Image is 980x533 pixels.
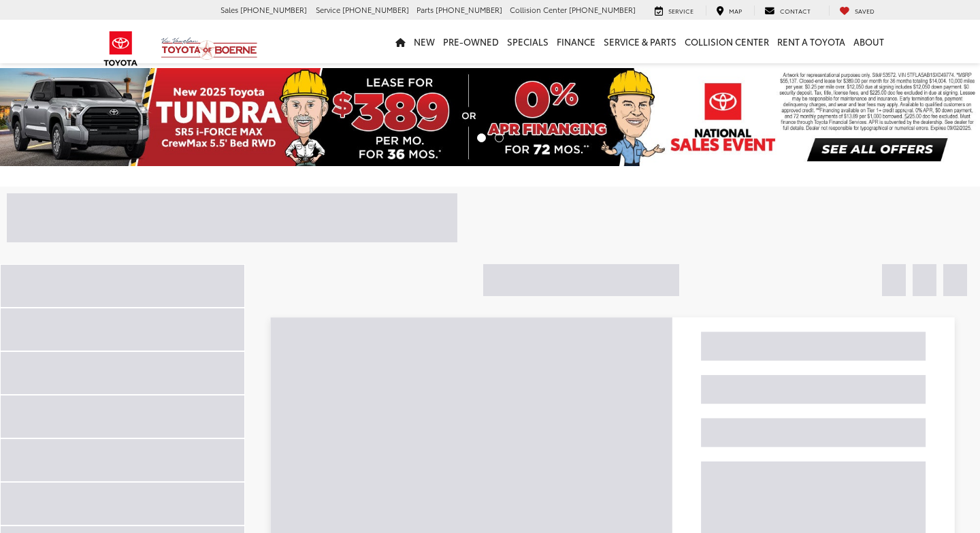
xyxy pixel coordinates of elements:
[829,5,885,16] a: My Saved Vehicles
[316,4,340,15] span: Service
[754,5,821,16] a: Contact
[668,6,693,15] span: Service
[780,6,811,15] span: Contact
[95,27,146,71] img: Toyota
[416,4,434,15] span: Parts
[644,5,704,16] a: Service
[510,4,567,15] span: Collision Center
[161,37,258,61] img: Vic Vaughan Toyota of Boerne
[240,4,307,15] span: [PHONE_NUMBER]
[342,4,409,15] span: [PHONE_NUMBER]
[600,20,681,63] a: Service & Parts: Opens in a new tab
[553,20,600,63] a: Finance
[773,20,849,63] a: Rent a Toyota
[436,4,502,15] span: [PHONE_NUMBER]
[849,20,888,63] a: About
[729,6,742,15] span: Map
[503,20,553,63] a: Specials
[681,20,773,63] a: Collision Center
[439,20,503,63] a: Pre-Owned
[569,4,636,15] span: [PHONE_NUMBER]
[410,20,439,63] a: New
[220,4,238,15] span: Sales
[855,6,875,15] span: Saved
[706,5,752,16] a: Map
[391,20,410,63] a: Home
